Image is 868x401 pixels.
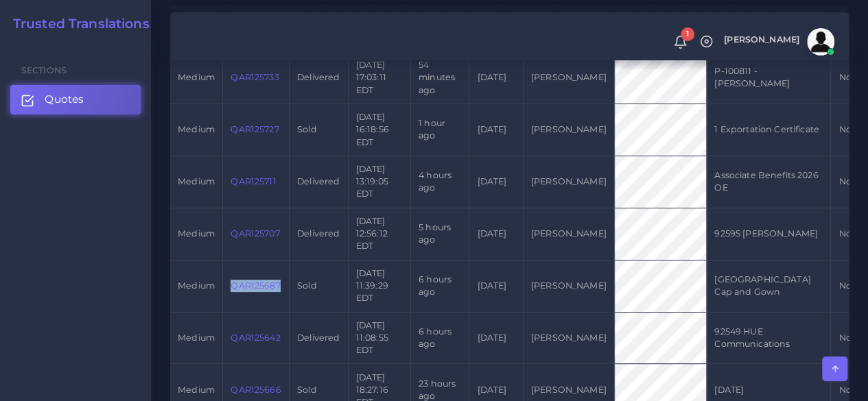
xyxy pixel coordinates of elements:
img: avatar [807,28,834,56]
td: Sold [289,104,348,156]
td: 6 hours ago [410,260,469,312]
a: QAR125727 [231,124,279,134]
td: [PERSON_NAME] [523,312,614,364]
a: QAR125733 [231,72,279,82]
span: medium [178,124,215,134]
span: medium [178,385,215,395]
td: [DATE] [469,104,523,156]
td: [DATE] 13:19:05 EDT [348,156,410,208]
td: Delivered [289,51,348,104]
span: medium [178,72,215,82]
td: [DATE] 11:08:55 EDT [348,312,410,364]
td: 5 hours ago [410,208,469,260]
td: No [831,104,863,156]
td: [DATE] 17:03:11 EDT [348,51,410,104]
td: 6 hours ago [410,312,469,364]
td: [DATE] [469,260,523,312]
td: 92595 [PERSON_NAME] [707,208,831,260]
td: [PERSON_NAME] [523,208,614,260]
a: 1 [668,35,692,49]
td: [DATE] 11:39:29 EDT [348,260,410,312]
a: Trusted Translations [3,16,150,32]
span: Quotes [45,92,84,107]
td: [DATE] [469,208,523,260]
a: QAR125687 [231,280,280,291]
span: medium [178,176,215,186]
td: [DATE] [469,156,523,208]
td: [PERSON_NAME] [523,104,614,156]
a: QAR125711 [231,176,276,186]
td: Delivered [289,156,348,208]
span: medium [178,228,215,239]
td: [DATE] 16:18:56 EDT [348,104,410,156]
span: medium [178,332,215,343]
a: QAR125666 [231,385,281,395]
span: [PERSON_NAME] [724,36,799,45]
td: No [831,51,863,104]
a: QAR125707 [231,228,279,239]
td: [PERSON_NAME] [523,156,614,208]
td: No [831,156,863,208]
a: [PERSON_NAME]avatar [717,28,839,56]
td: No [831,260,863,312]
td: No [831,312,863,364]
td: 4 hours ago [410,156,469,208]
td: [DATE] [469,312,523,364]
a: Quotes [10,85,141,114]
span: medium [178,280,215,291]
td: [DATE] 12:56:12 EDT [348,208,410,260]
td: [DATE] [469,51,523,104]
a: QAR125642 [231,332,280,343]
span: Sections [21,65,67,75]
span: 1 [681,27,694,41]
td: Delivered [289,312,348,364]
td: [PERSON_NAME] [523,260,614,312]
td: 1 hour ago [410,104,469,156]
td: [GEOGRAPHIC_DATA] Cap and Gown [707,260,831,312]
td: Associate Benefits 2026 OE [707,156,831,208]
td: P-100811 - [PERSON_NAME] [707,51,831,104]
td: Delivered [289,208,348,260]
td: 1 Exportation Certificate [707,104,831,156]
td: [PERSON_NAME] [523,51,614,104]
td: No [831,208,863,260]
td: 92549 HUE Communications [707,312,831,364]
td: Sold [289,260,348,312]
td: 54 minutes ago [410,51,469,104]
